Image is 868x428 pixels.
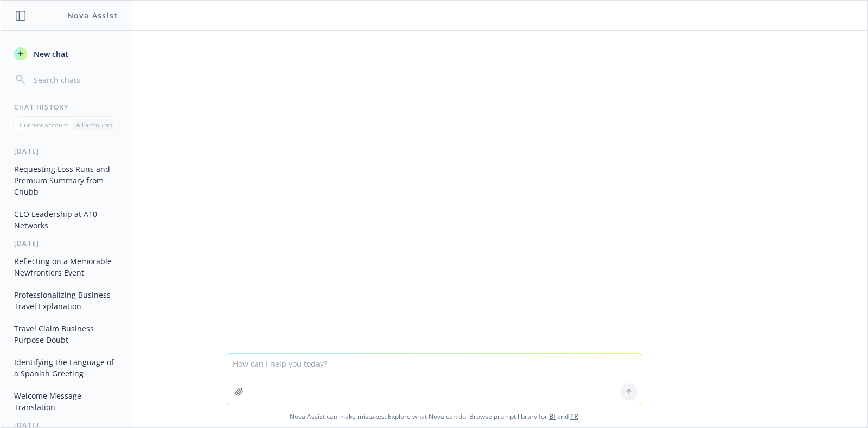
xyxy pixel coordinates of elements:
[1,239,131,248] div: [DATE]
[10,353,122,382] button: Identifying the Language of a Spanish Greeting
[10,252,122,282] button: Reflecting on a Memorable Newfrontiers Event
[1,146,131,156] div: [DATE]
[5,405,863,427] span: Nova Assist can make mistakes. Explore what Nova can do: Browse prompt library for and
[10,44,122,63] button: New chat
[31,48,68,60] span: New chat
[67,10,118,21] h1: Nova Assist
[10,286,122,315] button: Professionalizing Business Travel Explanation
[10,320,122,349] button: Travel Claim Business Purpose Doubt
[20,120,68,130] p: Current account
[549,412,556,421] a: BI
[570,412,578,421] a: TR
[1,103,131,112] div: Chat History
[10,160,122,201] button: Requesting Loss Runs and Premium Summary from Chubb
[31,72,118,87] input: Search chats
[10,387,122,416] button: Welcome Message Translation
[76,120,112,130] p: All accounts
[10,205,122,234] button: CEO Leadership at A10 Networks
